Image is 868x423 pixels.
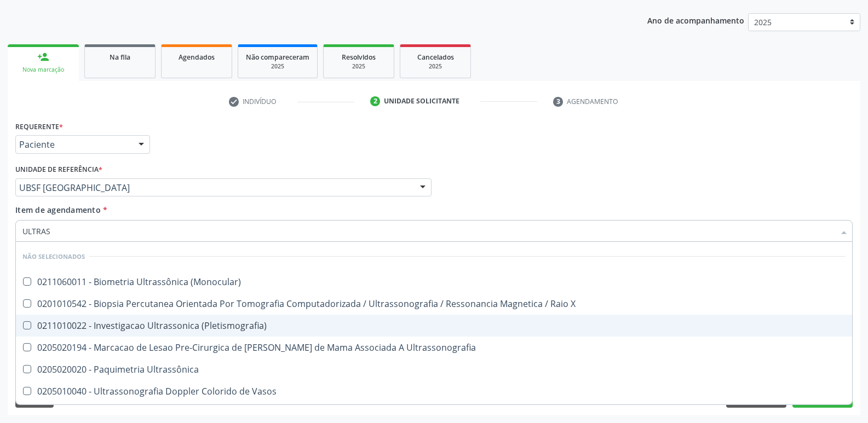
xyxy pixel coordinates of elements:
div: 0211010022 - Investigacao Ultrassonica (Pletismografia) [22,321,846,330]
label: Unidade de referência [15,161,102,178]
div: 2025 [408,62,463,71]
span: UBSF [GEOGRAPHIC_DATA] [19,182,409,193]
input: Buscar por procedimentos [22,220,835,242]
div: 0205020020 - Paquimetria Ultrassônica [22,365,846,374]
label: Requerente [15,118,63,135]
div: Unidade solicitante [384,96,459,106]
div: 2 [370,96,380,106]
span: Paciente [19,139,128,150]
span: Item de agendamento [15,205,101,215]
span: Resolvidos [342,53,376,62]
span: Cancelados [417,53,454,62]
span: Não compareceram [246,53,309,62]
div: Nova marcação [15,66,71,74]
span: Na fila [110,53,130,62]
div: 0201010542 - Biopsia Percutanea Orientada Por Tomografia Computadorizada / Ultrassonografia / Res... [22,299,846,308]
span: Agendados [179,53,215,62]
div: person_add [37,51,49,63]
div: 2025 [246,62,309,71]
p: Ano de acompanhamento [647,13,744,27]
div: 0211060011 - Biometria Ultrassônica (Monocular) [22,277,846,286]
div: 0205010040 - Ultrassonografia Doppler Colorido de Vasos [22,387,846,396]
div: 2025 [331,62,386,71]
div: 0205020194 - Marcacao de Lesao Pre-Cirurgica de [PERSON_NAME] de Mama Associada A Ultrassonografia [22,343,846,352]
